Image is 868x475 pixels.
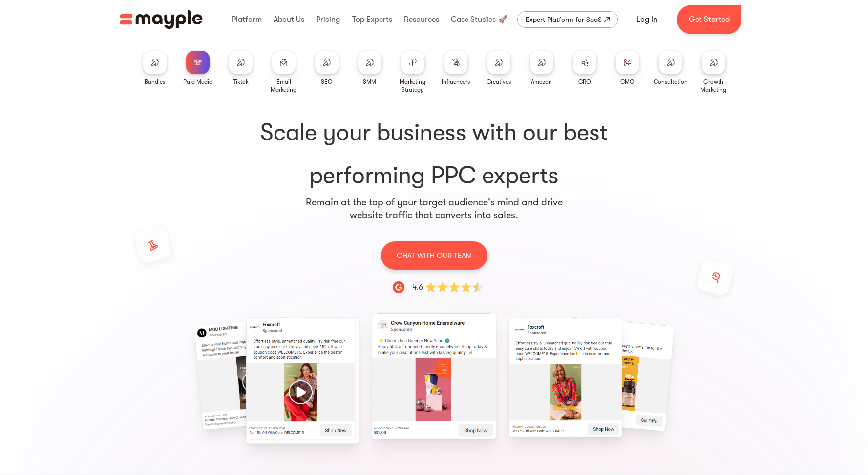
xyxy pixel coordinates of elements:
[229,51,253,86] a: Tiktok
[654,51,688,86] a: Consultation
[526,14,602,25] div: Expert Platform for SaaS
[625,8,669,31] a: Log In
[402,4,442,35] div: Resources
[229,4,264,35] div: Platform
[530,51,553,86] a: Amazon
[137,117,731,191] h1: performing PPC experts
[120,10,203,29] img: Mayple logo
[620,78,635,86] div: CMO
[381,241,487,270] a: CHAT WITH OUR TEAM
[137,117,731,148] span: Scale your business with our best
[573,51,596,86] a: CRO
[487,51,511,86] a: Creatives
[517,11,618,28] a: Expert Platform for SaaS
[696,51,731,94] a: Growth Marketing
[233,78,249,86] div: Tiktok
[654,78,688,86] div: Consultation
[380,321,488,431] div: 13 / 15
[395,78,430,94] div: Marketing Strategy
[616,51,639,86] a: CMO
[643,321,751,427] div: 15 / 15
[145,78,165,86] div: Bundles
[183,78,212,86] div: Paid Media
[183,51,212,86] a: Paid Media
[442,51,470,86] a: Influencers
[412,281,423,293] div: 4.6
[266,51,301,94] a: Email Marketing
[350,4,395,35] div: Top Experts
[487,78,511,86] div: Creatives
[249,321,357,441] div: 12 / 15
[271,4,307,35] div: About Us
[692,362,868,475] iframe: Chat Widget
[397,249,472,262] p: CHAT WITH OUR TEAM
[395,51,430,94] a: Marketing Strategy
[531,78,552,86] div: Amazon
[677,5,741,34] a: Get Started
[305,196,563,221] p: Remain at the top of your target audience's mind and drive website traffic that converts into sales.
[321,78,333,86] div: SEO
[143,51,167,86] a: Bundles
[315,51,339,86] a: SEO
[117,321,225,425] div: 11 / 15
[120,10,203,29] a: home
[696,78,731,94] div: Growth Marketing
[511,321,619,435] div: 14 / 15
[266,78,301,94] div: Email Marketing
[578,78,591,86] div: CRO
[363,78,376,86] div: SMM
[442,78,470,86] div: Influencers
[314,4,342,35] div: Pricing
[358,51,381,86] a: SMM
